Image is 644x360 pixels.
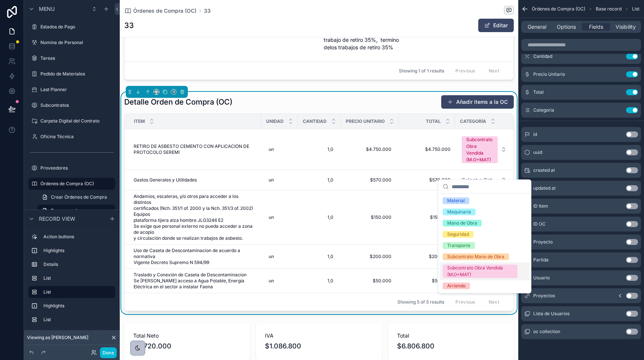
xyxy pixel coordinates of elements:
button: Select Button [456,133,513,166]
span: $50.000 [403,278,451,284]
span: Cantidad [533,53,552,59]
div: Subcontrato Obra Vendida (M.O+MAT) [466,136,493,163]
span: Proyectos [533,293,555,299]
span: Record view [39,215,75,223]
label: Estados de Pago [40,24,114,30]
div: scrollable content [24,227,120,333]
span: $200.000 [403,254,451,260]
a: Carpeta Digital del Contrato [28,115,115,127]
label: Last Planner [40,87,114,93]
span: Traslado y Conexión de Caseta de Descontaminacion Se [PERSON_NAME] acceso a Agua Potable, Energía... [134,272,257,290]
a: Proveedores [28,162,115,174]
a: Base record [37,205,115,217]
div: Transporte [447,242,470,249]
span: Andamios, escaleras, y/o otros para acceder a los distintos certificados (Nch. 351/1 of. 2000 y l... [134,193,257,241]
span: RETIRO DE ASBESTO CEMENTO CON APLICACIÓN DE PROTOCOLO SEREMI [134,143,257,155]
label: List [43,289,109,295]
span: Base record [596,6,622,12]
div: Subcontrato Mano de Obra [447,254,504,260]
span: un [269,177,274,183]
span: 1,0 [305,278,333,284]
span: $150.000 [348,214,391,220]
span: Uso de Caseta de Descontaminacion de acuerdo a normativa Vigente Decreto Supremo N 594/99 [134,248,257,266]
a: 33 [204,7,211,15]
label: Pedido de Materiales [40,71,114,77]
span: un [269,214,274,220]
span: ID Item [533,203,548,209]
a: Órdenes de Compra (OC) [28,178,115,190]
div: Material [447,198,465,204]
span: $4.750.000 [348,146,391,152]
span: Options [557,23,576,31]
h1: Detalle Orden de Compra (OC) [124,97,232,107]
button: Editar [478,19,514,32]
a: Pedido de Materiales [28,68,115,80]
a: Crear Órdenes de Compra [37,191,115,203]
h1: 33 [124,20,134,31]
span: Precio Unitario [346,118,385,124]
span: Proyecto [533,239,553,245]
span: id [533,131,537,137]
span: Órdenes de Compra (OC) [532,6,585,12]
label: Details [43,261,112,267]
a: Tareas [28,52,115,64]
label: Nomina de Personal [40,40,114,46]
div: Seguridad [447,231,469,238]
span: Órdenes de Compra (OC) [133,7,196,15]
span: Fields [589,23,603,31]
a: Last Planner [28,84,115,96]
div: Suggestions [438,194,531,293]
label: Subcontratos [40,102,114,108]
span: Partida [533,257,549,263]
a: Añadir items a la OC [441,95,514,109]
span: Crear Órdenes de Compra [51,194,107,200]
span: Select a Categoría [462,176,498,184]
a: Oficina Técnica [28,131,115,143]
span: Total [533,89,544,95]
span: $200.000 [348,254,391,260]
span: Viewing as [PERSON_NAME] [27,335,88,341]
span: created at [533,167,555,173]
label: List [43,317,112,323]
span: Menu [39,5,55,13]
label: Action buttons [43,234,112,240]
span: 1,0 [305,254,333,260]
span: $4.750.000 [403,146,451,152]
span: Categoría [533,107,554,113]
span: Cantidad [303,118,327,124]
span: un [269,254,274,260]
span: 1,0 [305,146,333,152]
span: General [528,23,546,31]
a: Subcontratos [28,99,115,111]
a: Estados de Pago [28,21,115,33]
span: Item [134,118,145,124]
span: Usuario [533,275,550,281]
span: un [269,278,274,284]
span: 1,0 [305,214,333,220]
a: Órdenes de Compra (OC) [124,7,196,15]
span: uuid [533,149,542,155]
label: Órdenes de Compra (OC) [40,181,111,187]
label: Highlights [43,248,112,254]
a: Nomina de Personal [28,37,115,49]
label: Proveedores [40,165,114,171]
span: $570.000 [403,177,451,183]
span: Lista de Usuarios [533,311,570,317]
div: Maquinaria [447,209,471,215]
div: Mano de Obra [447,220,477,227]
span: ID OC [533,221,546,227]
label: List [43,275,112,281]
button: Select Button [456,173,513,187]
span: Gastos Generales y Utilidades [134,177,197,183]
span: updated at [533,185,556,191]
span: Base record [51,208,77,214]
label: Oficina Técnica [40,134,114,140]
span: Categoría [460,118,486,124]
label: Highlights [43,303,112,309]
span: $50.000 [348,278,391,284]
span: Total [426,118,441,124]
span: $570.000 [348,177,391,183]
span: Showing 1 of 1 results [399,68,444,74]
label: Carpeta Digital del Contrato [40,118,114,124]
span: un [269,146,274,152]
